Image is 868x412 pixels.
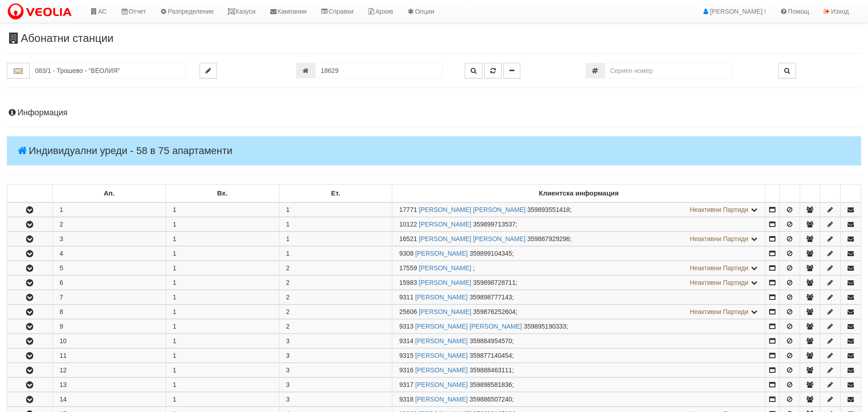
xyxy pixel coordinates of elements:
span: 359884954570 [469,337,512,345]
td: 3 [52,232,166,246]
span: 1 [286,221,290,228]
a: [PERSON_NAME] [PERSON_NAME] [415,323,522,330]
span: Партида № [399,279,417,286]
td: Ет.: No sort applied, sorting is disabled [279,185,392,203]
a: [PERSON_NAME] [419,221,471,228]
td: ; [392,261,765,275]
a: [PERSON_NAME] [419,279,471,286]
span: Партида № [399,352,413,359]
a: [PERSON_NAME] [415,396,467,403]
span: 359886507240 [469,396,512,403]
span: 2 [286,294,290,301]
td: 1 [166,247,279,261]
a: [PERSON_NAME] [415,381,467,388]
span: 359899104345 [469,250,512,257]
td: 1 [166,261,279,275]
td: ; [392,305,765,319]
td: ; [392,247,765,261]
td: 1 [166,276,279,290]
td: 14 [52,392,166,407]
a: [PERSON_NAME] [415,250,467,257]
span: Партида № [399,366,413,374]
a: [PERSON_NAME] [419,308,471,315]
span: Неактивни Партиди [690,279,749,286]
td: Клиентска информация: No sort applied, sorting is disabled [392,185,765,203]
input: Абонатна станция [30,63,186,78]
span: Неактивни Партиди [690,235,749,242]
b: Клиентска информация [539,190,619,197]
span: Партида № [399,250,413,257]
td: 8 [52,305,166,319]
td: : No sort applied, sorting is disabled [841,185,861,203]
b: Ет. [331,190,340,197]
span: 359898777143 [469,294,512,301]
span: Партида № [399,294,413,301]
span: Партида № [399,323,413,330]
td: 1 [166,349,279,363]
a: [PERSON_NAME] [PERSON_NAME] [419,235,525,242]
span: Неактивни Партиди [690,264,749,272]
span: Партида № [399,235,417,242]
span: 359898728711 [473,279,515,286]
td: 12 [52,363,166,377]
td: 1 [166,392,279,407]
td: 7 [52,290,166,304]
a: [PERSON_NAME] [419,264,471,272]
span: 359877140454 [469,352,512,359]
td: 1 [166,232,279,246]
span: 2 [286,264,290,272]
td: : No sort applied, sorting is disabled [820,185,841,203]
input: Сериен номер [605,63,732,78]
td: ; [392,392,765,407]
span: Неактивни Партиди [690,308,749,315]
b: Вх. [217,190,228,197]
span: 359876252604 [473,308,515,315]
td: ; [392,319,765,334]
td: : No sort applied, sorting is disabled [765,185,780,203]
td: 1 [166,334,279,348]
td: ; [392,378,765,392]
td: 2 [52,217,166,232]
span: 3 [286,352,290,359]
span: 2 [286,323,290,330]
td: 1 [166,217,279,232]
span: Партида № [399,264,417,272]
h4: Индивидуални уреди - 58 в 75 апартаменти [7,136,861,165]
td: 9 [52,319,166,334]
span: 2 [286,279,290,286]
span: 359893551418 [527,206,570,213]
td: ; [392,334,765,348]
td: : No sort applied, sorting is disabled [7,185,53,203]
span: Партида № [399,206,417,213]
a: [PERSON_NAME] [415,352,467,359]
span: 2 [286,308,290,315]
td: ; [392,202,765,217]
span: 359888463111 [469,366,512,374]
a: [PERSON_NAME] [415,337,467,345]
td: 1 [166,305,279,319]
span: 1 [286,250,290,257]
td: ; [392,363,765,377]
img: VeoliaLogo.png [7,2,76,21]
td: 4 [52,247,166,261]
span: 359898581836 [469,381,512,388]
td: Вх.: No sort applied, sorting is disabled [166,185,279,203]
span: Партида № [399,337,413,345]
td: 1 [166,290,279,304]
span: 359887929296 [527,235,570,242]
span: 3 [286,381,290,388]
span: 359899713537 [473,221,515,228]
td: ; [392,276,765,290]
span: 359895190333 [524,323,566,330]
span: Партида № [399,308,417,315]
td: 1 [52,202,166,217]
td: ; [392,232,765,246]
td: 1 [166,378,279,392]
td: 5 [52,261,166,275]
span: Партида № [399,396,413,403]
td: Ап.: No sort applied, sorting is disabled [52,185,166,203]
b: Ап. [104,190,115,197]
h3: Абонатни станции [7,32,861,44]
span: 1 [286,206,290,213]
input: Партида № [315,63,443,78]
